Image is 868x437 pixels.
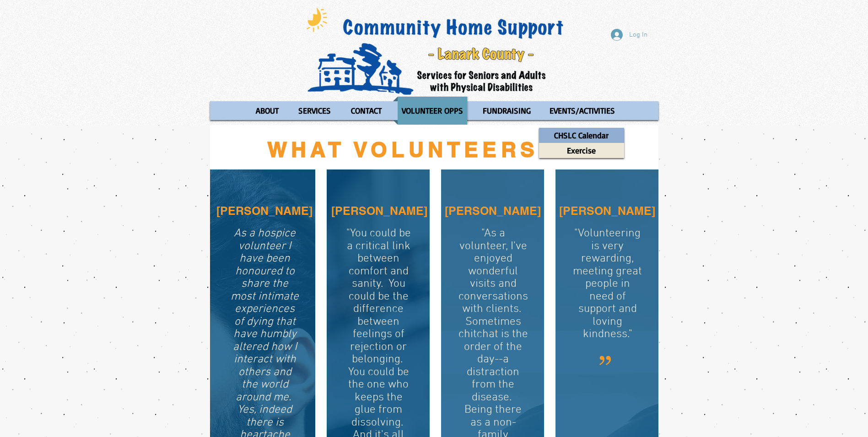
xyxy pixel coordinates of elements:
[331,204,427,218] span: [PERSON_NAME]
[573,227,642,341] span: "Volunteering is very rewarding, meeting great people in need of support and loving kindness."
[216,204,313,218] span: [PERSON_NAME]
[539,143,624,158] a: Exercise
[210,97,658,125] nav: Site
[563,143,600,158] p: Exercise
[550,128,613,143] p: CHSLC Calendar
[559,204,655,218] span: [PERSON_NAME]
[541,97,624,125] a: EVENTS/ACTIVITIES
[342,97,391,125] a: CONTACT
[247,97,287,125] a: ABOUT
[539,128,624,143] a: CHSLC Calendar
[267,137,602,162] span: WHAT VOLUNTEERS SAY
[252,97,283,125] p: ABOUT
[347,97,386,125] p: CONTACT
[393,97,472,125] a: VOLUNTEER OPPS
[474,97,539,125] a: FUNDRAISING
[545,97,619,125] p: EVENTS/ACTIVITIES
[604,26,654,44] button: Log In
[445,204,541,218] span: [PERSON_NAME]
[290,97,340,125] a: SERVICES
[398,97,467,125] p: VOLUNTEER OPPS
[479,97,535,125] p: FUNDRAISING
[626,30,651,40] span: Log In
[294,97,335,125] p: SERVICES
